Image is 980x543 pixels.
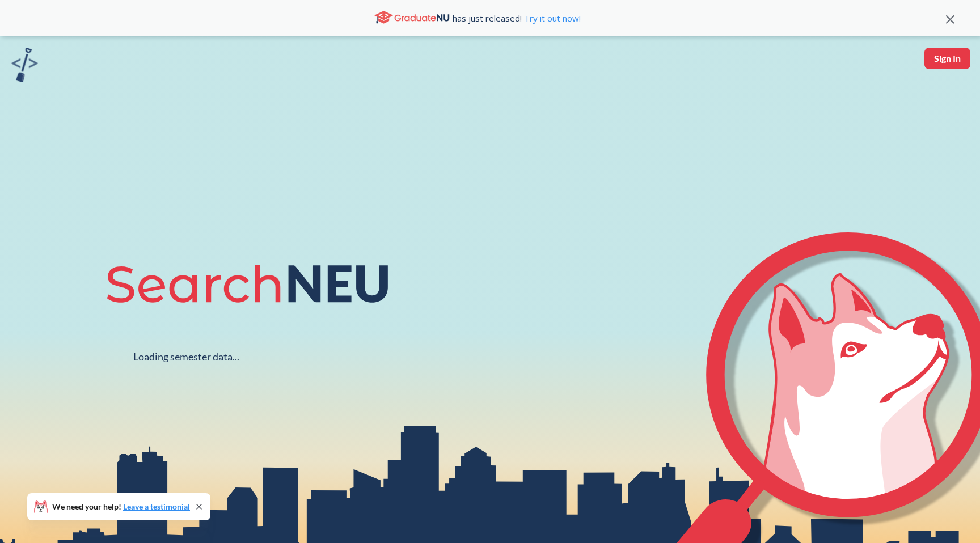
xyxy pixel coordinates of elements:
button: Sign In [924,48,970,69]
span: has just released! [453,12,581,24]
a: Try it out now! [522,12,581,24]
a: Leave a testimonial [123,502,190,511]
span: We need your help! [52,503,190,511]
div: Loading semester data... [133,350,239,363]
a: sandbox logo [11,48,38,86]
img: sandbox logo [11,48,38,82]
